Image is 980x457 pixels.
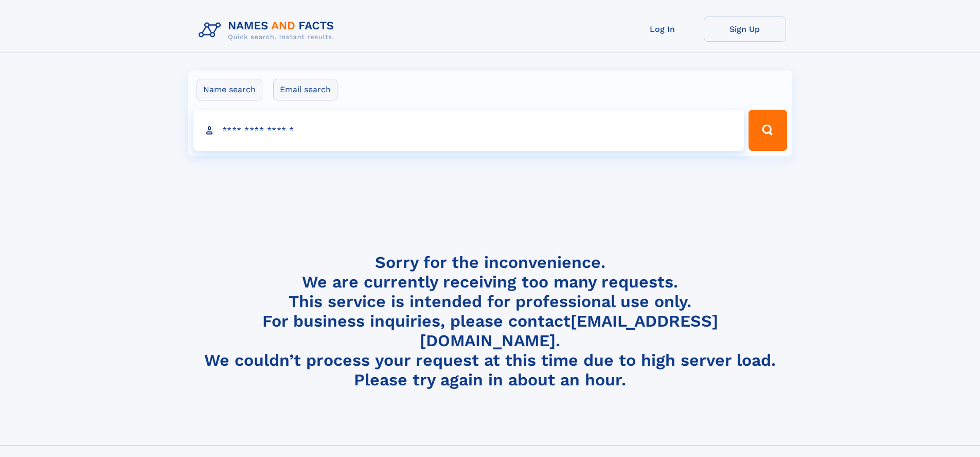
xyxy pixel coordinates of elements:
[193,110,744,151] input: search input
[749,110,787,151] button: Search Button
[420,311,718,350] a: [EMAIL_ADDRESS][DOMAIN_NAME]
[704,16,786,42] a: Sign Up
[194,252,786,390] h4: Sorry for the inconvenience. We are currently receiving too many requests. This service is intend...
[273,79,337,100] label: Email search
[197,79,262,100] label: Name search
[621,16,704,42] a: Log In
[194,16,343,44] img: Logo Names and Facts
